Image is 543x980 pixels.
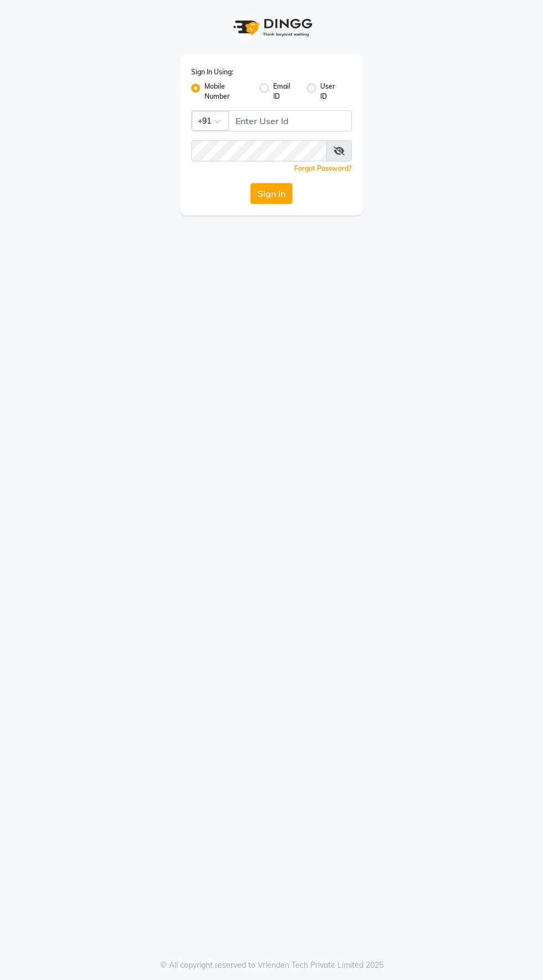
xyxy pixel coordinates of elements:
label: Sign In Using: [191,67,233,77]
label: Email ID [273,82,298,101]
label: Mobile Number [204,82,251,101]
label: User ID [320,82,343,101]
input: Username [191,140,327,161]
button: Sign In [250,183,293,204]
input: Username [228,110,352,131]
a: Forgot Password? [294,164,352,172]
img: logo1.svg [227,11,316,44]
